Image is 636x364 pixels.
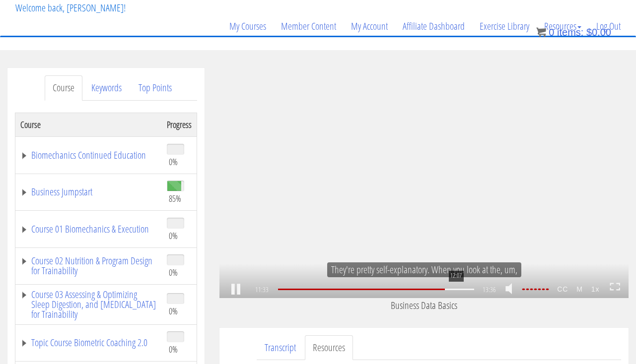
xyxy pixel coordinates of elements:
a: Keywords [83,75,130,101]
span: 0 [549,27,554,38]
p: They're pretty self-explanatory. When you look at the, um, [327,262,521,277]
span: 11:33 [255,286,270,293]
a: My Account [344,2,395,50]
th: Course [15,113,162,136]
a: Course [45,75,82,101]
span: 0% [169,344,178,355]
bdi: 0.00 [586,27,611,38]
strong: M [572,282,587,298]
a: Transcript [257,335,304,361]
a: Biomechanics Continued Education [20,150,157,160]
a: Exercise Library [472,2,537,50]
a: Top Points [131,75,180,101]
a: Business Jumpstart [20,187,157,197]
a: Member Content [274,2,344,50]
span: 0% [169,267,178,278]
a: Resources [305,335,353,361]
a: Course 01 Biomechanics & Execution [20,224,157,234]
span: 13:36 [483,286,496,293]
a: 0 items: $0.00 [536,27,611,38]
span: 12:07 [449,271,464,281]
span: $ [586,27,592,38]
span: 0% [169,230,178,241]
a: My Courses [222,2,274,50]
span: items: [557,27,583,38]
span: 85% [169,193,181,204]
a: Course 02 Nutrition & Program Design for Trainability [20,256,157,276]
img: icon11.png [536,27,546,37]
a: Log Out [589,2,628,50]
strong: 1x [587,282,604,298]
span: 0% [169,305,178,316]
a: Course 03 Assessing & Optimizing Sleep Digestion, and [MEDICAL_DATA] for Trainability [20,290,157,319]
span: 0% [169,156,178,167]
th: Progress [162,113,197,136]
a: Topic Course Biometric Coaching 2.0 [20,338,157,348]
a: Resources [537,2,589,50]
a: Affiliate Dashboard [395,2,472,50]
strong: CC [553,282,572,298]
p: Business Data Basics [219,298,629,313]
